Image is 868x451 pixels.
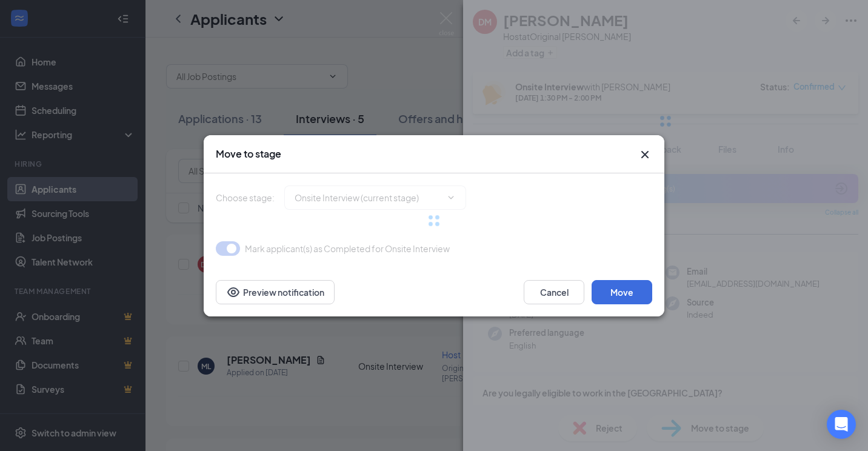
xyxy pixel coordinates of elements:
[827,410,856,439] div: Open Intercom Messenger
[524,280,584,304] button: Cancel
[592,280,652,304] button: Move
[216,280,335,304] button: Preview notificationEye
[226,285,241,299] svg: Eye
[216,147,281,161] h3: Move to stage
[638,147,652,162] svg: Cross
[638,147,652,162] button: Close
